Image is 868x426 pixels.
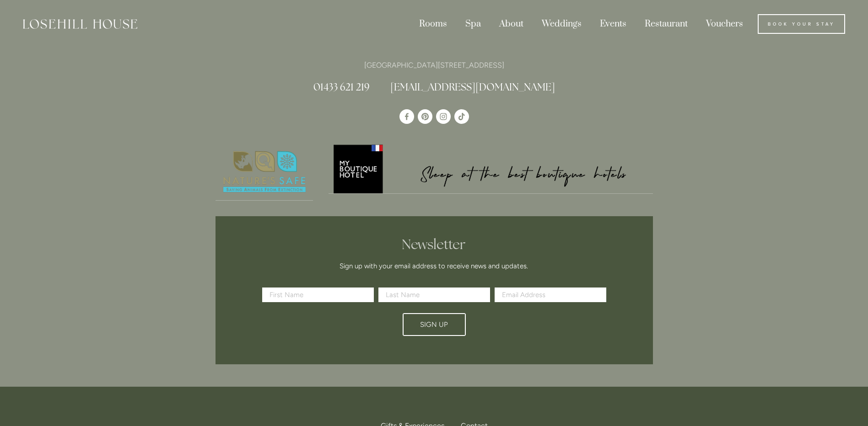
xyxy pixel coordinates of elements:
a: Book Your Stay [758,14,845,34]
span: Sign Up [420,320,448,329]
a: Vouchers [698,14,751,34]
div: Spa [457,14,489,34]
input: Last Name [378,288,490,302]
p: [GEOGRAPHIC_DATA][STREET_ADDRESS] [216,59,653,71]
a: Instagram [436,109,451,124]
div: Events [592,14,635,34]
img: My Boutique Hotel - Logo [329,143,653,194]
a: Pinterest [418,109,432,124]
img: Nature's Safe - Logo [216,143,313,201]
div: Weddings [534,14,590,34]
button: Sign Up [403,313,466,336]
p: Sign up with your email address to receive news and updates. [265,261,603,272]
a: Losehill House Hotel & Spa [399,109,414,124]
img: Losehill House [23,19,137,29]
div: About [491,14,532,34]
a: [EMAIL_ADDRESS][DOMAIN_NAME] [390,80,555,94]
input: Email Address [495,288,606,302]
input: First Name [262,288,374,302]
div: Rooms [411,14,455,34]
a: Nature's Safe - Logo [216,143,313,201]
a: 01433 621 219 [313,80,370,94]
div: Restaurant [636,14,696,34]
h2: Newsletter [265,236,603,253]
a: My Boutique Hotel - Logo [329,143,653,194]
a: TikTok [454,109,469,124]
